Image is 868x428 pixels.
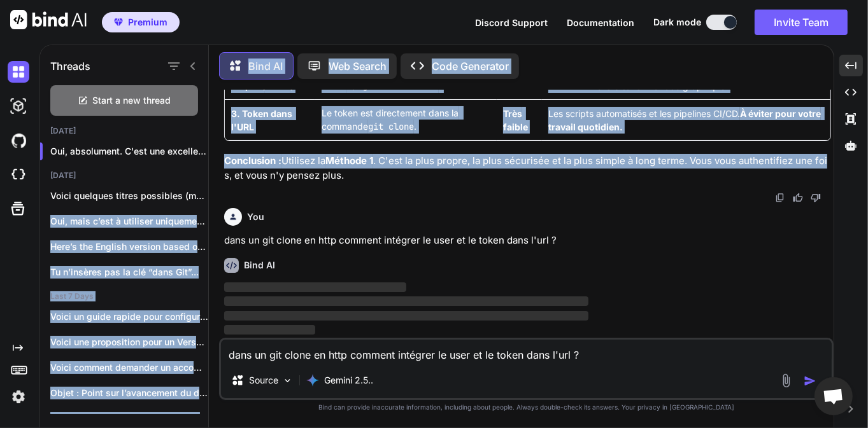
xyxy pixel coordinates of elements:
h2: Last 7 Days [40,291,208,301]
img: Gemini 2.5 Pro [306,374,319,387]
img: like [793,193,803,203]
span: Premium [128,16,167,29]
p: Source [249,374,278,387]
p: Voici un guide rapide pour configurer nfsd... [50,310,208,323]
p: Tu n’insères pas la clé “dans Git”... [50,266,208,279]
strong: Très faible [503,108,528,132]
img: attachment [779,373,793,388]
p: Voici une proposition pour un Verse 2:... [50,336,208,349]
code: git clone [368,121,414,132]
p: Oui, absolument. C'est une excellente qu... [50,145,208,158]
h1: Threads [50,59,90,74]
h6: You [247,211,264,223]
strong: Méthode 1 [325,155,373,167]
img: settings [8,386,29,408]
img: githubDark [8,130,29,151]
p: Oui, mais c’est à utiliser uniquement en... [50,215,208,228]
img: Bind AI [10,10,87,29]
span: Dark mode [653,16,701,29]
span: Discord Support [475,17,548,28]
button: Discord Support [475,16,548,29]
p: Voici quelques titres possibles (mon préféré en... [50,190,208,202]
td: Les scripts automatisés et les pipelines CI/CD. [542,100,830,141]
button: Invite Team [755,10,848,35]
td: Le token est directement dans la commande . [315,100,497,141]
img: icon [804,375,816,387]
h2: [DATE] [40,170,208,181]
p: Code Generator [432,59,509,74]
p: Bind can provide inaccurate information, including about people. Always double-check its answers.... [219,403,834,412]
img: dislike [811,193,821,203]
img: cloudideIcon [8,164,29,186]
button: Documentation [567,16,634,29]
span: ‌ [224,282,406,292]
p: Bind AI [248,59,283,74]
h6: Bind AI [244,259,275,272]
strong: Conclusion : [224,155,281,167]
p: Objet : Point sur l’avancement du dossier... [50,387,208,399]
img: Pick Models [282,375,293,386]
p: Romantic Progressive House / Pop Dance (soft... [50,412,208,425]
strong: À éviter pour votre travail quotidien. [548,108,823,132]
span: ‌ [224,325,315,335]
p: Here’s the English version based on your... [50,240,208,253]
img: copy [775,193,785,203]
p: Gemini 2.5.. [324,374,373,387]
div: Ouvrir le chat [815,377,853,415]
p: Voici comment demander un accompagnement par un... [50,361,208,374]
span: Documentation [567,17,634,28]
h2: [DATE] [40,126,208,136]
span: Start a new thread [93,94,171,107]
strong: 3. Token dans l'URL [231,108,294,132]
p: Web Search [329,59,387,74]
img: premium [114,18,123,26]
img: darkChat [8,61,29,83]
img: darkAi-studio [8,95,29,117]
span: ‌ [224,296,588,306]
button: premiumPremium [102,12,180,32]
p: Utilisez la . C'est la plus propre, la plus sécurisée et la plus simple à long terme. Vous vous a... [224,154,831,183]
span: ‌ [224,311,588,321]
p: dans un git clone en http comment intégrer le user et le token dans l'url ? [224,233,831,248]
